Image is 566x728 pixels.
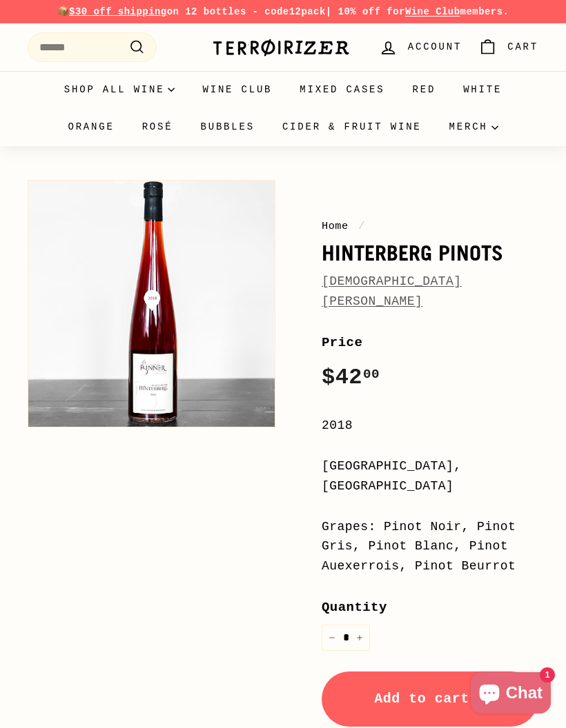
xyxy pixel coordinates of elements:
a: Account [371,27,470,68]
a: Rosé [128,108,187,145]
a: White [449,71,516,108]
div: 2018 [322,416,538,436]
input: quantity [322,625,370,651]
h1: Hinterberg Pinots [322,241,538,265]
a: Mixed Cases [286,71,398,108]
strong: 12pack [289,6,326,17]
button: Add to cart [322,671,538,727]
div: Grapes: Pinot Noir, Pinot Gris, Pinot Blanc, Pinot Auexerrois, Pinot Beurrot [322,517,538,576]
a: Bubbles [186,108,268,145]
span: Add to cart [374,691,486,707]
a: Cider & Fruit Wine [269,108,436,145]
sup: 00 [363,367,380,382]
a: Wine Club [405,6,460,17]
a: Red [399,71,450,108]
span: Account [408,39,462,54]
label: Price [322,332,538,353]
span: / [355,220,369,232]
label: Quantity [322,597,538,618]
a: Cart [470,27,547,68]
summary: Merch [436,108,512,145]
button: Reduce item quantity by one [322,625,342,651]
a: Wine Club [188,71,286,108]
button: Increase item quantity by one [349,625,370,651]
span: $42 [322,365,380,390]
span: Cart [507,39,538,54]
a: Home [322,220,349,232]
inbox-online-store-chat: Shopify online store chat [467,672,555,717]
summary: Shop all wine [50,71,189,108]
nav: breadcrumbs [322,218,538,234]
div: [GEOGRAPHIC_DATA], [GEOGRAPHIC_DATA] [322,456,538,496]
span: $30 off shipping [69,6,167,17]
a: Orange [54,108,128,145]
p: 📦 on 12 bottles - code | 10% off for members. [28,4,538,19]
a: [DEMOGRAPHIC_DATA][PERSON_NAME] [322,274,462,308]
